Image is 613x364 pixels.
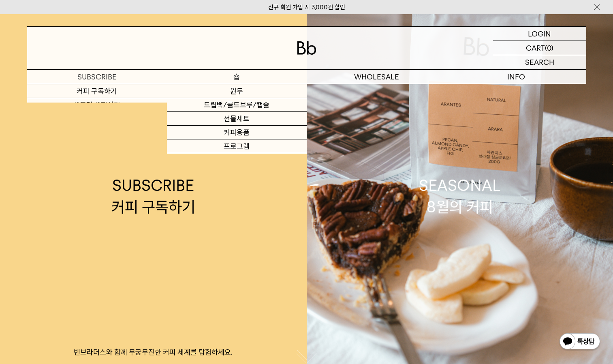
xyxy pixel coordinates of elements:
[559,332,601,352] img: 카카오톡 채널 1:1 채팅 버튼
[307,70,446,84] p: WHOLESALE
[167,70,307,84] a: 숍
[493,27,586,41] a: LOGIN
[167,126,307,139] a: 커피용품
[27,70,167,84] a: SUBSCRIBE
[528,27,551,41] p: LOGIN
[27,98,167,112] a: 샘플러 체험하기
[111,175,195,218] div: SUBSCRIBE 커피 구독하기
[167,139,307,153] a: 프로그램
[27,84,167,98] a: 커피 구독하기
[526,41,545,55] p: CART
[167,98,307,112] a: 드립백/콜드브루/캡슐
[446,70,586,84] p: INFO
[167,84,307,98] a: 원두
[525,55,554,69] p: SEARCH
[167,112,307,126] a: 선물세트
[297,41,316,55] img: 로고
[545,41,553,55] p: (0)
[419,175,501,218] div: SEASONAL 8월의 커피
[493,41,586,55] a: CART (0)
[268,4,345,11] a: 신규 회원 가입 시 3,000원 할인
